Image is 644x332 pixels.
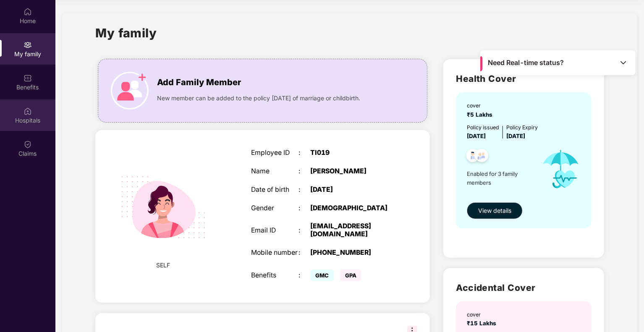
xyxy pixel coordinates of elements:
[95,24,157,42] h1: My family
[298,272,310,280] div: :
[251,272,298,280] div: Benefits
[340,269,361,281] span: GPA
[298,149,310,157] div: :
[298,167,310,175] div: :
[157,261,170,270] span: SELF
[467,320,500,327] span: ₹15 Lakhs
[310,186,393,194] div: [DATE]
[298,186,310,194] div: :
[310,167,393,175] div: [PERSON_NAME]
[251,204,298,212] div: Gender
[467,102,496,110] div: cover
[467,170,534,187] span: Enabled for 3 family members
[467,202,523,219] button: View details
[619,58,628,67] img: Toggle Icon
[111,72,149,110] img: icon
[463,146,483,167] img: svg+xml;base64,PHN2ZyB4bWxucz0iaHR0cDovL3d3dy53My5vcmcvMjAwMC9zdmciIHdpZHRoPSI0OC45NDMiIGhlaWdodD...
[24,74,32,82] img: svg+xml;base64,PHN2ZyBpZD0iQmVuZWZpdHMiIHhtbG5zPSJodHRwOi8vd3d3LnczLm9yZy8yMDAwL3N2ZyIgd2lkdGg9Ij...
[488,58,564,67] span: Need Real-time status?
[251,186,298,194] div: Date of birth
[310,249,393,257] div: [PHONE_NUMBER]
[310,222,393,238] div: [EMAIL_ADDRESS][DOMAIN_NAME]
[478,206,511,215] span: View details
[467,111,496,118] span: ₹5 Lakhs
[24,41,32,49] img: svg+xml;base64,PHN2ZyB3aWR0aD0iMjAiIGhlaWdodD0iMjAiIHZpZXdCb3g9IjAgMCAyMCAyMCIgZmlsbD0ibm9uZSIgeG...
[310,149,393,157] div: TI019
[456,281,592,295] h2: Accidental Cover
[251,227,298,235] div: Email ID
[310,269,334,281] span: GMC
[251,167,298,175] div: Name
[467,133,486,139] span: [DATE]
[298,249,310,257] div: :
[456,72,592,86] h2: Health Cover
[24,8,32,16] img: svg+xml;base64,PHN2ZyBpZD0iSG9tZSIgeG1sbnM9Imh0dHA6Ly93d3cudzMub3JnLzIwMDAvc3ZnIiB3aWR0aD0iMjAiIG...
[298,227,310,235] div: :
[310,204,393,212] div: [DEMOGRAPHIC_DATA]
[251,249,298,257] div: Mobile number
[24,107,32,115] img: svg+xml;base64,PHN2ZyBpZD0iSG9zcGl0YWxzIiB4bWxucz0iaHR0cDovL3d3dy53My5vcmcvMjAwMC9zdmciIHdpZHRoPS...
[157,76,241,89] span: Add Family Member
[110,154,217,261] img: svg+xml;base64,PHN2ZyB4bWxucz0iaHR0cDovL3d3dy53My5vcmcvMjAwMC9zdmciIHdpZHRoPSIyMjQiIGhlaWdodD0iMT...
[534,141,587,198] img: icon
[506,123,538,131] div: Policy Expiry
[467,311,500,319] div: cover
[24,140,32,149] img: svg+xml;base64,PHN2ZyBpZD0iQ2xhaW0iIHhtbG5zPSJodHRwOi8vd3d3LnczLm9yZy8yMDAwL3N2ZyIgd2lkdGg9IjIwIi...
[298,204,310,212] div: :
[251,149,298,157] div: Employee ID
[467,123,499,131] div: Policy issued
[506,133,525,139] span: [DATE]
[157,94,360,103] span: New member can be added to the policy [DATE] of marriage or childbirth.
[471,146,492,167] img: svg+xml;base64,PHN2ZyB4bWxucz0iaHR0cDovL3d3dy53My5vcmcvMjAwMC9zdmciIHdpZHRoPSI0OC45NDMiIGhlaWdodD...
